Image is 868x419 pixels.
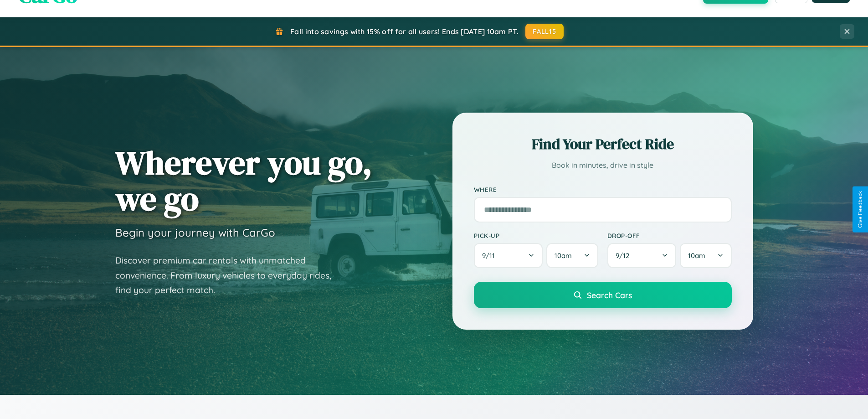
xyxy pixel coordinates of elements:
span: 10am [688,251,705,260]
p: Book in minutes, drive in style [474,159,732,172]
span: 9 / 11 [482,251,499,260]
button: 9/11 [474,243,543,268]
span: Search Cars [587,290,632,300]
label: Drop-off [607,232,732,239]
label: Pick-up [474,232,598,239]
button: Search Cars [474,282,732,308]
label: Where [474,186,732,193]
span: Fall into savings with 15% off for all users! Ends [DATE] 10am PT. [290,27,519,36]
button: 10am [680,243,731,268]
button: 10am [546,243,598,268]
h2: Find Your Perfect Ride [474,134,732,154]
h3: Begin your journey with CarGo [115,226,275,239]
span: 10am [555,251,572,260]
h1: Wherever you go, we go [115,145,372,217]
div: Give Feedback [857,191,863,228]
button: 9/12 [607,243,677,268]
p: Discover premium car rentals with unmatched convenience. From luxury vehicles to everyday rides, ... [115,253,343,298]
span: 9 / 12 [616,251,634,260]
button: FALL15 [525,24,564,39]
